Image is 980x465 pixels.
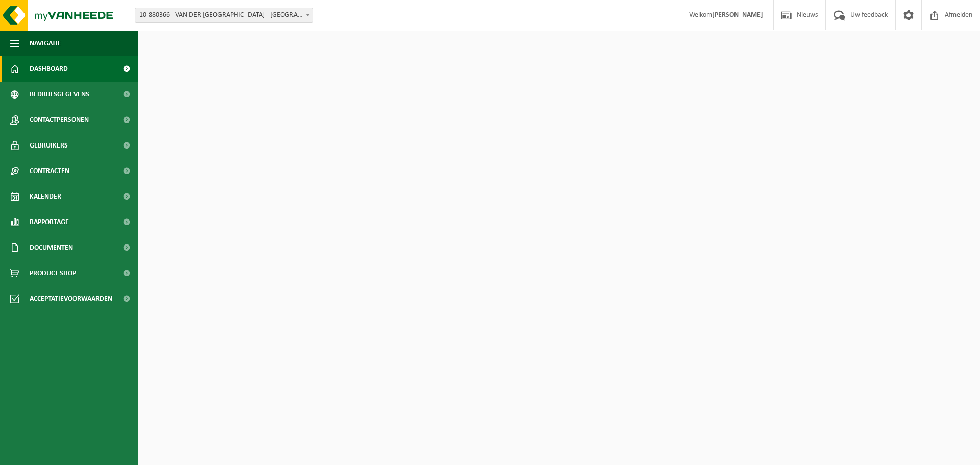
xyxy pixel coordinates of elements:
span: Product Shop [30,260,76,286]
span: Documenten [30,235,73,260]
span: Kalender [30,184,61,209]
span: Dashboard [30,56,68,82]
span: 10-880366 - VAN DER VALK HOTEL BRUGGE - OOSTKAMP - OOSTKAMP [135,8,313,22]
span: 10-880366 - VAN DER VALK HOTEL BRUGGE - OOSTKAMP - OOSTKAMP [135,8,313,23]
span: Contactpersonen [30,107,89,133]
span: Acceptatievoorwaarden [30,286,112,311]
span: Rapportage [30,209,69,235]
span: Navigatie [30,31,61,56]
strong: [PERSON_NAME] [712,11,763,19]
span: Bedrijfsgegevens [30,82,89,107]
span: Contracten [30,158,69,184]
span: Gebruikers [30,133,68,158]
